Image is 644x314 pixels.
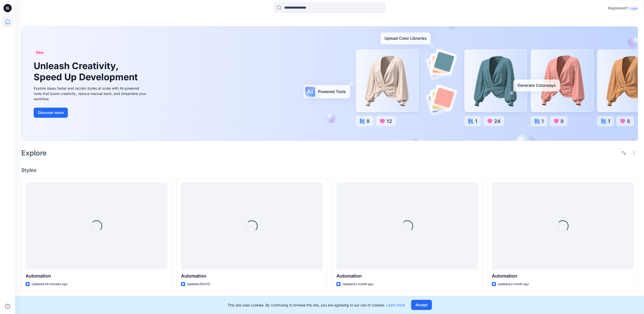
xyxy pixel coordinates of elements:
p: Automation [181,272,323,280]
p: Updated a month ago [343,282,373,287]
span: New [36,49,44,55]
p: Updated [DATE] [187,282,210,287]
p: Registered? [608,5,628,11]
p: Automation [492,272,634,280]
p: Automation [26,272,167,280]
div: Explore ideas faster and recolor styles at scale with AI-powered tools that boost creativity, red... [34,86,148,102]
p: Automation [336,272,478,280]
button: Discover more [34,108,68,118]
a: Learn more [386,303,405,307]
a: Discover more [34,108,148,118]
h4: Styles [21,167,638,173]
h2: Explore [21,149,47,157]
button: Accept [411,300,432,310]
p: This site uses cookies. By continuing to browse the site, you are agreeing to our use of cookies. [228,302,405,308]
p: Login [629,6,638,11]
h1: Unleash Creativity, Speed Up Development [34,61,140,82]
p: Updated 44 minutes ago [32,282,67,287]
p: Updated a month ago [498,282,529,287]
